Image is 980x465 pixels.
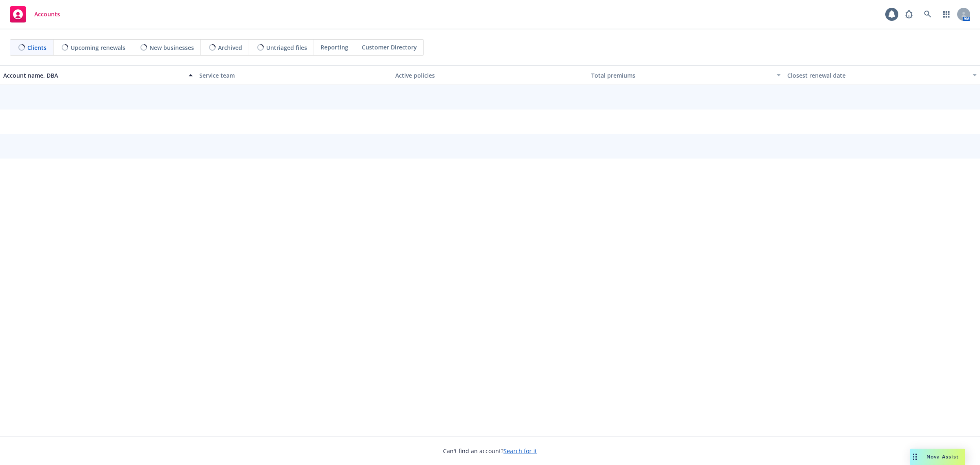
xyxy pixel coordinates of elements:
[149,43,194,52] span: New businesses
[927,453,959,460] span: Nova Assist
[266,43,307,52] span: Untriaged files
[7,3,63,26] a: Accounts
[503,447,537,455] a: Search for it
[395,71,585,80] div: Active policies
[321,43,348,51] span: Reporting
[588,65,784,85] button: Total premiums
[34,11,60,18] span: Accounts
[218,43,242,52] span: Archived
[196,65,392,85] button: Service team
[920,6,936,22] a: Search
[362,43,417,51] span: Customer Directory
[784,65,980,85] button: Closest renewal date
[199,71,389,80] div: Service team
[27,43,47,52] span: Clients
[910,449,965,465] button: Nova Assist
[443,447,537,455] span: Can't find an account?
[392,65,588,85] button: Active policies
[910,449,920,465] div: Drag to move
[591,71,772,80] div: Total premiums
[787,71,968,80] div: Closest renewal date
[938,6,955,22] a: Switch app
[71,43,125,52] span: Upcoming renewals
[901,6,917,22] a: Report a Bug
[3,71,184,80] div: Account name, DBA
